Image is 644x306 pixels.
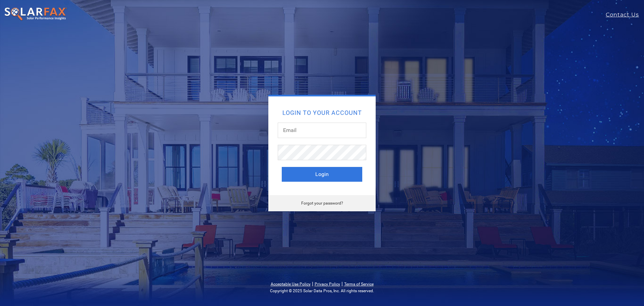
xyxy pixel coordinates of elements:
[315,282,340,287] a: Privacy Policy
[344,282,374,287] a: Terms of Service
[341,280,343,287] span: |
[312,280,313,287] span: |
[282,110,362,116] h2: Login to your account
[4,7,67,21] img: SolarFax
[282,167,362,182] button: Login
[606,11,644,19] a: Contact Us
[271,282,311,287] a: Acceptable Use Policy
[301,201,343,206] a: Forgot your password?
[278,123,366,138] input: Email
